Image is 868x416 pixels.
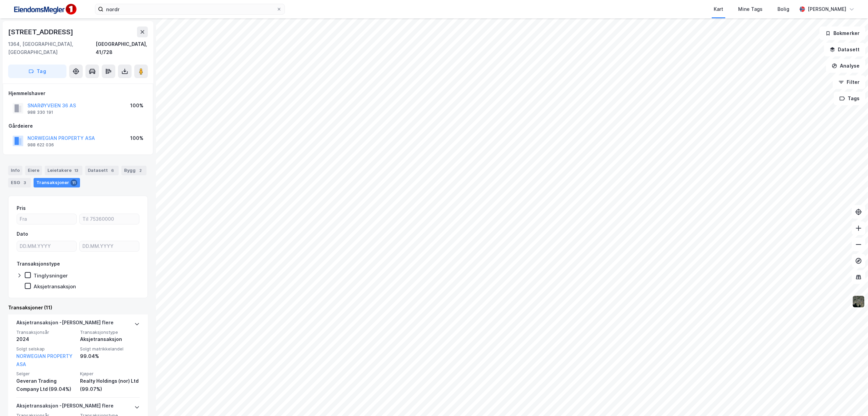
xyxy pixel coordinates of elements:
div: 2024 [16,335,76,343]
div: Geveran Trading Company Ltd (99.04%) [16,377,76,393]
div: Kontrollprogram for chat [834,383,868,416]
input: DD.MM.YYYY [17,241,76,251]
div: Aksjetransaksjon [34,283,76,290]
button: Tags [834,92,865,105]
a: NORWEGIAN PROPERTY ASA [16,353,73,367]
input: Til 75360000 [80,214,139,224]
button: Analyse [826,59,865,73]
button: Tag [8,65,66,78]
button: Filter [833,75,865,89]
div: Aksjetransaksjon - [PERSON_NAME] flere [16,319,114,329]
div: Bygg [121,166,146,175]
div: Info [8,166,22,175]
div: ESG [8,178,31,187]
span: Solgt selskap [16,346,76,352]
div: 988 622 036 [27,142,54,148]
img: 9k= [852,295,865,308]
span: Selger [16,371,76,377]
div: [GEOGRAPHIC_DATA], 41/728 [96,40,148,56]
div: Gårdeiere [8,122,147,130]
div: Bolig [777,5,789,13]
iframe: Chat Widget [834,383,868,416]
div: Hjemmelshaver [8,89,147,97]
img: F4PB6Px+NJ5v8B7XTbfpPpyloAAAAASUVORK5CYII= [11,2,79,17]
div: Pris [17,204,26,212]
div: 1364, [GEOGRAPHIC_DATA], [GEOGRAPHIC_DATA] [8,40,96,56]
div: 6 [109,167,116,174]
div: 13 [73,167,80,174]
div: Transaksjoner [34,178,80,187]
div: [STREET_ADDRESS] [8,26,75,37]
div: 100% [130,134,143,142]
div: Tinglysninger [34,272,68,279]
div: Realty Holdings (nor) Ltd (99.07%) [80,377,140,393]
span: Transaksjonsår [16,329,76,335]
div: Leietakere [45,166,82,175]
div: 11 [71,179,77,186]
span: Transaksjonstype [80,329,140,335]
button: Datasett [824,43,865,56]
div: Datasett [85,166,119,175]
div: Transaksjoner (11) [8,304,148,312]
div: 99.04% [80,352,140,360]
div: Transaksjonstype [17,260,60,268]
div: Aksjetransaksjon - [PERSON_NAME] flere [16,402,114,413]
span: Solgt matrikkelandel [80,346,140,352]
span: Kjøper [80,371,140,377]
input: Søk på adresse, matrikkel, gårdeiere, leietakere eller personer [103,4,276,14]
div: [PERSON_NAME] [808,5,846,13]
div: 3 [21,179,28,186]
div: Aksjetransaksjon [80,335,140,343]
div: 100% [130,102,143,110]
div: Eiere [25,166,42,175]
button: Bokmerker [820,26,865,40]
div: Kart [714,5,723,13]
input: DD.MM.YYYY [80,241,139,251]
div: 2 [137,167,144,174]
div: 988 330 191 [27,110,53,115]
div: Dato [17,230,28,238]
input: Fra [17,214,76,224]
div: Mine Tags [738,5,763,13]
